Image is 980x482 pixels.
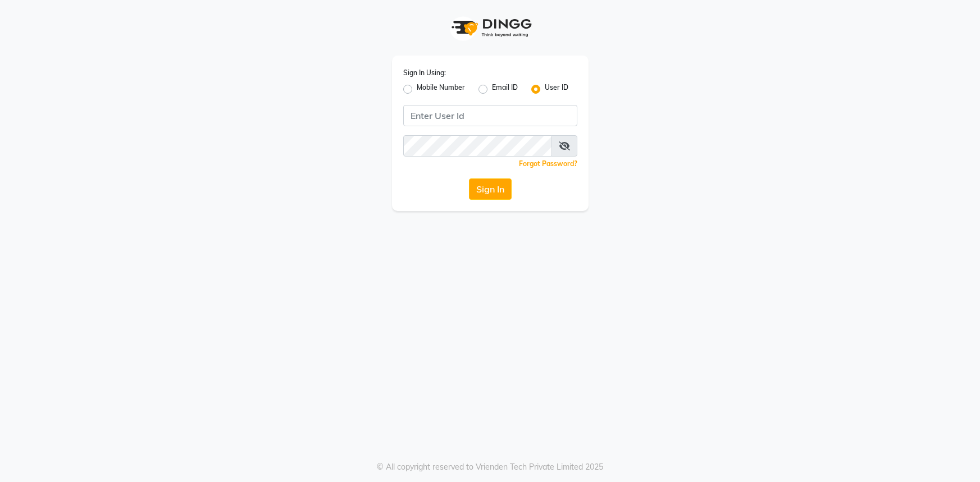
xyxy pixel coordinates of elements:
label: Email ID [492,82,518,96]
label: User ID [545,82,568,96]
label: Sign In Using: [403,68,446,78]
a: Forgot Password? [519,159,577,168]
input: Username [403,135,552,157]
button: Sign In [469,178,512,200]
label: Mobile Number [417,82,465,96]
input: Username [403,105,577,126]
img: logo1.svg [445,11,535,44]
